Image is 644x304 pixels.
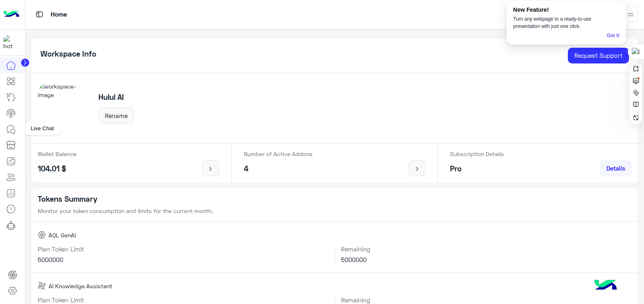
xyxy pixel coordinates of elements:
h6: 5000000 [341,256,632,263]
div: Live Chat [25,122,60,135]
p: Monitor your token consumption and limits for the current month. [38,207,632,215]
h6: 5000000 [38,256,329,263]
img: 114004088273201 [3,35,18,50]
h6: Plan Token Limit [38,296,329,304]
h5: 4 [244,164,313,173]
span: AQL GenAI [49,231,76,239]
a: Details [600,160,632,176]
img: AQL GenAI [38,231,46,239]
img: profile [626,10,636,20]
img: workspace-image [38,82,90,134]
h5: Workspace Info [41,49,96,59]
h6: Remaining [341,245,632,253]
img: AI Knowledge Assistant [38,282,46,290]
p: Subscription Details [450,150,504,158]
h5: Tokens Summary [38,194,632,204]
h5: Hulul AI [98,93,134,102]
img: hulul-logo.png [591,272,620,300]
span: Details [606,165,625,172]
img: tab [34,9,45,19]
p: Wallet Balance [38,150,77,158]
h5: Pro [450,164,504,173]
p: Home [51,9,67,20]
img: icon [412,166,422,172]
p: Number of Active Addons [244,150,313,158]
a: Request Support [568,48,629,64]
h5: 104.01 $ [38,164,77,173]
span: AI Knowledge Assistant [49,282,112,290]
button: Rename [98,108,134,124]
h6: Remaining [341,296,632,304]
img: Logo [3,6,19,23]
h6: Plan Token Limit [38,245,329,253]
img: icon [206,166,216,172]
